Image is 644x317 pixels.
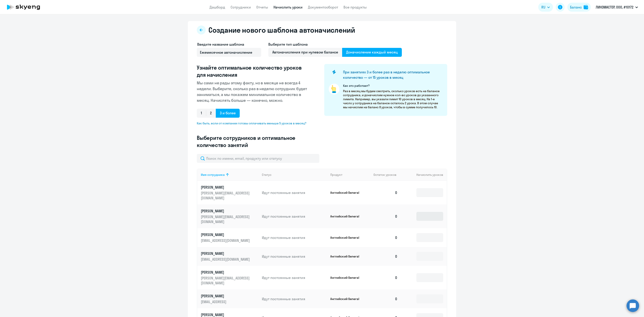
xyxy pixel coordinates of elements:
[201,208,258,224] a: [PERSON_NAME][PERSON_NAME][EMAIL_ADDRESS][DOMAIN_NAME]
[216,109,240,118] span: 3 и более
[256,5,268,9] a: Отчеты
[329,84,339,94] img: pointer-circle
[201,208,251,213] p: [PERSON_NAME]
[197,154,319,163] input: Поиск по имени, email, продукту или статусу
[538,3,553,12] button: RU
[197,64,310,78] h3: Узнайте оптимальное количество уроков для начисления
[373,173,396,177] span: Остаток уроков
[596,4,633,10] p: ЛИНЗМАСТЕР, ООО, #10172
[330,191,364,195] p: Английский General
[201,251,251,256] p: [PERSON_NAME]
[308,5,338,9] a: Документооборот
[201,191,251,200] p: [PERSON_NAME][EMAIL_ADDRESS][DOMAIN_NAME]
[201,251,258,262] a: [PERSON_NAME][EMAIL_ADDRESS][DOMAIN_NAME]
[197,121,310,125] span: Как быть, если от компании готовы оплачивать меньше 5 уроков в месяц?
[206,109,216,118] span: 2
[201,294,251,298] p: [PERSON_NAME]
[342,48,402,57] span: Доначисление каждый месяц
[197,109,206,118] span: 1
[373,173,401,177] div: Остаток уроков
[370,247,401,266] td: 0
[273,5,303,9] a: Начислить уроки
[262,275,327,280] p: Идут постоянные занятия
[197,42,244,47] span: Введите название шаблона
[567,3,591,12] button: Балансbalance
[343,84,443,88] p: Как это работает?
[370,204,401,228] td: 0
[201,270,251,275] p: [PERSON_NAME]
[262,235,327,240] p: Идут постоянные занятия
[268,48,342,57] span: Автоначисления при нулевом балансе
[330,254,364,258] p: Английский General
[201,214,251,224] p: [PERSON_NAME][EMAIL_ADDRESS][DOMAIN_NAME]
[370,289,401,308] td: 0
[570,4,582,10] div: Баланс
[262,296,327,301] p: Идут постоянные занятия
[197,80,310,103] p: Мы сами не рады этому факту, но в месяце не всегда 4 недели. Выберите, сколько раз в неделю сотру...
[330,276,364,280] p: Английский General
[370,181,401,204] td: 0
[201,185,258,200] a: [PERSON_NAME][PERSON_NAME][EMAIL_ADDRESS][DOMAIN_NAME]
[593,2,640,13] button: ЛИНЗМАСТЕР, ООО, #10172
[343,69,440,80] h4: При занятиях 3 и более раз в неделю оптимальное количество — от 15 уроков в месяц
[330,214,364,218] p: Английский General
[210,5,225,9] a: Дашборд
[262,173,271,177] div: Статус
[262,214,327,219] p: Идут постоянные занятия
[201,299,251,304] p: [EMAIL_ADDRESS]
[330,297,364,301] p: Английский General
[343,5,367,9] a: Все продукты
[262,254,327,259] p: Идут постоянные занятия
[268,42,402,47] h4: Выберите тип шаблона
[201,257,251,262] p: [EMAIL_ADDRESS][DOMAIN_NAME]
[330,173,342,177] div: Продукт
[330,173,370,177] div: Продукт
[401,169,447,181] th: Начислить уроков
[343,89,443,109] p: Раз в месяц мы будем смотреть, сколько уроков есть на балансе сотрудника, и доначислим нужное кол...
[197,134,310,149] h3: Выберите сотрудников и оптимальное количество занятий
[201,238,251,243] p: [EMAIL_ADDRESS][DOMAIN_NAME]
[201,270,258,285] a: [PERSON_NAME][PERSON_NAME][EMAIL_ADDRESS][DOMAIN_NAME]
[201,173,225,177] div: Имя сотрудника
[541,4,545,10] span: RU
[262,190,327,195] p: Идут постоянные занятия
[201,185,251,190] p: [PERSON_NAME]
[262,173,327,177] div: Статус
[584,5,588,9] img: balance
[231,5,251,9] a: Сотрудники
[201,232,251,237] p: [PERSON_NAME]
[201,294,258,304] a: [PERSON_NAME][EMAIL_ADDRESS]
[208,26,355,34] h2: Создание нового шаблона автоначислений
[201,173,258,177] div: Имя сотрудника
[201,276,251,285] p: [PERSON_NAME][EMAIL_ADDRESS][DOMAIN_NAME]
[370,228,401,247] td: 0
[201,232,258,243] a: [PERSON_NAME][EMAIL_ADDRESS][DOMAIN_NAME]
[370,266,401,289] td: 0
[197,48,261,57] input: Без названия
[330,236,364,240] p: Английский General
